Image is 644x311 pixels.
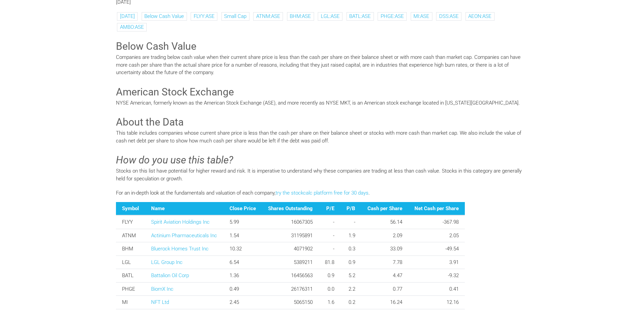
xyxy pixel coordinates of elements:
td: - [340,215,361,229]
td: 2.2 [340,282,361,296]
td: LGL [116,256,145,269]
td: 26176311 [262,282,319,296]
td: 5065150 [262,296,319,309]
td: 1.6 [319,296,340,309]
td: 56.14 [361,215,408,229]
td: 0.2 [340,296,361,309]
p: Stocks on this list have potential for higher reward and risk. It is imperative to understand why... [116,167,528,182]
th: P/E [319,202,340,216]
a: PHGE:ASE [381,13,404,19]
td: 5389211 [262,256,319,269]
a: Below Cash Value [144,13,184,19]
a: DSS:ASE [439,13,459,19]
td: 3.91 [408,256,465,269]
a: MI:ASE [413,13,429,19]
p: For an in-depth look at the fundamentals and valuation of each company, . [116,189,528,197]
td: - [319,229,340,242]
a: BiomX Inc [151,286,173,292]
p: NYSE American, formerly known as the American Stock Exchange (ASE), and more recently as NYSE MKT... [116,99,528,107]
td: 16456563 [262,269,319,283]
a: try the stockcalc platform free for 30 days [276,190,368,196]
td: 1.54 [223,229,262,242]
td: 5.2 [340,269,361,283]
td: 7.78 [361,256,408,269]
td: MI [116,296,145,309]
td: BATL [116,269,145,283]
a: NFT Ltd [151,299,169,305]
td: 2.45 [223,296,262,309]
td: 33.09 [361,242,408,256]
th: Net Cash per Share [408,202,465,216]
th: Name [145,202,223,216]
a: [DATE] [120,13,135,19]
td: 0.41 [408,282,465,296]
td: 0.9 [340,256,361,269]
a: AEON:ASE [468,13,492,19]
td: 0.9 [319,269,340,283]
td: -367.98 [408,215,465,229]
td: 4071902 [262,242,319,256]
h3: How do you use this table? [116,153,528,167]
td: - [319,242,340,256]
td: 1.36 [223,269,262,283]
td: -9.32 [408,269,465,283]
p: This table includes companies whose current share price is less than the cash per share on their ... [116,129,528,145]
th: Symbol [116,202,145,216]
td: 2.05 [408,229,465,242]
td: 16.24 [361,296,408,309]
a: Bluerock Homes Trust Inc [151,246,209,252]
td: - [319,215,340,229]
a: Small Cap [224,13,246,19]
a: FLYY:ASE [194,13,215,19]
td: 1.9 [340,229,361,242]
h3: About the Data [116,115,528,129]
td: 31195891 [262,229,319,242]
a: LGL:ASE [321,13,340,19]
td: 16067305 [262,215,319,229]
p: Companies are trading below cash value when their current share price is less than the cash per s... [116,53,528,76]
td: 10.32 [223,242,262,256]
td: PHGE [116,282,145,296]
th: Close Price [223,202,262,216]
a: ATNM:ASE [256,13,280,19]
a: BHM:ASE [290,13,311,19]
th: Cash per Share [361,202,408,216]
td: 0.0 [319,282,340,296]
td: 4.47 [361,269,408,283]
h3: American Stock Exchange [116,85,528,99]
td: BHM [116,242,145,256]
a: LGL Group Inc [151,259,183,265]
td: 5.99 [223,215,262,229]
td: 0.3 [340,242,361,256]
td: 2.09 [361,229,408,242]
td: 0.49 [223,282,262,296]
td: ATNM [116,229,145,242]
a: BATL:ASE [349,13,371,19]
th: P/B [340,202,361,216]
td: 12.16 [408,296,465,309]
a: Spirit Aviation Holdings Inc [151,219,210,225]
td: 6.54 [223,256,262,269]
td: 0.77 [361,282,408,296]
a: Battalion Oil Corp [151,272,189,279]
a: AMBO:ASE [120,24,144,30]
td: 81.8 [319,256,340,269]
h3: Below Cash Value [116,39,528,53]
td: -49.54 [408,242,465,256]
th: Shares Outstanding [262,202,319,216]
td: FLYY [116,215,145,229]
a: Actinium Pharmaceuticals Inc [151,232,217,239]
